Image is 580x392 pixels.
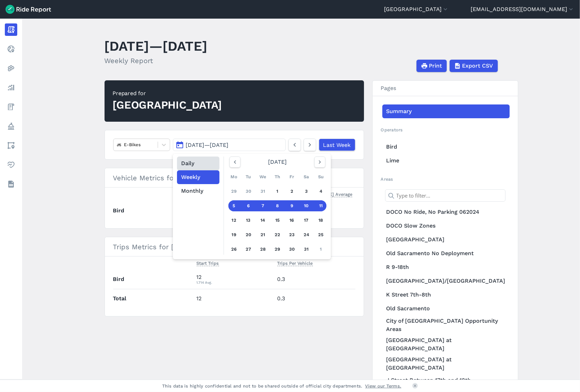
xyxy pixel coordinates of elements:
div: 8 [272,200,283,211]
div: 6 [243,200,254,211]
span: Print [429,62,442,70]
div: 30 [243,186,254,197]
div: 3 [301,186,312,197]
a: Lime [382,154,510,168]
div: 1 [315,244,326,255]
h2: Areas [381,176,510,182]
a: Last Week [319,139,355,151]
div: 12 [228,215,239,226]
a: Datasets [5,178,17,190]
div: [DATE] [227,157,328,168]
div: 1.714 Avg. [197,279,272,285]
h3: Pages [373,81,518,96]
a: 2627282930311 [228,244,326,255]
div: 17 [301,215,312,226]
span: Start Trips [197,259,219,266]
a: Analyze [5,81,17,94]
div: 4 [315,186,326,197]
div: 7 [257,200,268,211]
div: 15 [272,215,283,226]
a: Fees [5,101,17,113]
div: 10 [301,200,312,211]
div: 31 [301,244,312,255]
div: 29 [228,186,239,197]
a: Policy [5,120,17,132]
button: Weekly [177,170,219,184]
a: 2930311234 [228,186,326,197]
span: Export CSV [462,62,493,70]
a: 19202122232425 [228,229,326,240]
a: 12131415161718 [228,215,326,226]
a: R 9-18th [382,260,510,274]
a: Realtime [5,43,17,55]
button: Monthly [177,184,219,198]
a: Areas [5,139,17,152]
div: [GEOGRAPHIC_DATA] [113,98,222,113]
div: Fr [286,171,297,182]
div: 16 [286,215,297,226]
button: [GEOGRAPHIC_DATA] [384,5,449,13]
div: Th [272,171,283,182]
img: Ride Report [6,5,51,14]
div: 24 [301,229,312,240]
h2: Operators [381,127,510,133]
a: DOCO No Ride, No Parking 062024 [382,205,510,219]
div: We [257,171,268,182]
a: Summary [382,104,510,118]
td: 12 [194,289,275,308]
a: [GEOGRAPHIC_DATA]/[GEOGRAPHIC_DATA] [382,274,510,288]
button: [DATE]—[DATE] [173,139,285,151]
button: [EMAIL_ADDRESS][DOMAIN_NAME] [471,5,574,13]
a: Health [5,159,17,171]
td: 0.3 [275,270,355,289]
div: 12 [197,273,272,285]
a: [GEOGRAPHIC_DATA] [382,233,510,247]
a: K Street 7th-8th [382,288,510,302]
input: Type to filter... [385,189,505,202]
div: 30 [286,244,297,255]
button: Print [416,60,447,72]
a: Old Sacramento [382,302,510,315]
span: Trips Per Vehicle [277,259,313,266]
div: 5 [228,200,239,211]
a: [GEOGRAPHIC_DATA] at [GEOGRAPHIC_DATA] [382,335,510,354]
td: 0.3 [275,289,355,308]
div: 18 [315,215,326,226]
h3: Vehicle Metrics for [DATE]—[DATE] [105,168,364,188]
a: J Street Between 17th and 18th [382,373,510,387]
div: Su [315,171,326,182]
div: 26 [228,244,239,255]
button: Daily [177,157,219,170]
div: 11 [315,200,326,211]
button: Start Trips [197,259,219,268]
div: 23 [286,229,297,240]
div: 28 [257,244,268,255]
a: Report [5,23,17,36]
a: DOCO Slow Zones [382,219,510,233]
div: 25 [315,229,326,240]
a: [GEOGRAPHIC_DATA] at [GEOGRAPHIC_DATA] [382,354,510,373]
th: Total [113,289,194,308]
a: 567891011 [228,200,326,211]
a: Heatmaps [5,62,17,74]
h3: Trips Metrics for [DATE]—[DATE] [105,237,364,257]
div: 14 [257,215,268,226]
div: 21 [257,229,268,240]
button: Trips Per Vehicle [277,259,313,268]
a: City of [GEOGRAPHIC_DATA] Opportunity Areas [382,315,510,335]
div: 13 [243,215,254,226]
a: View our Terms. [365,383,402,389]
div: 27 [243,244,254,255]
div: 1 [272,186,283,197]
th: Bird [113,201,174,220]
div: Sa [301,171,312,182]
div: 29 [272,244,283,255]
span: [DATE] — [DATE] [186,142,228,148]
h2: Weekly Report [105,56,208,66]
a: Bird [382,140,510,154]
a: Old Sacramento No Deployment [382,247,510,260]
div: 22 [272,229,283,240]
button: Export CSV [450,60,498,72]
div: Tu [243,171,254,182]
div: 19 [228,229,239,240]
